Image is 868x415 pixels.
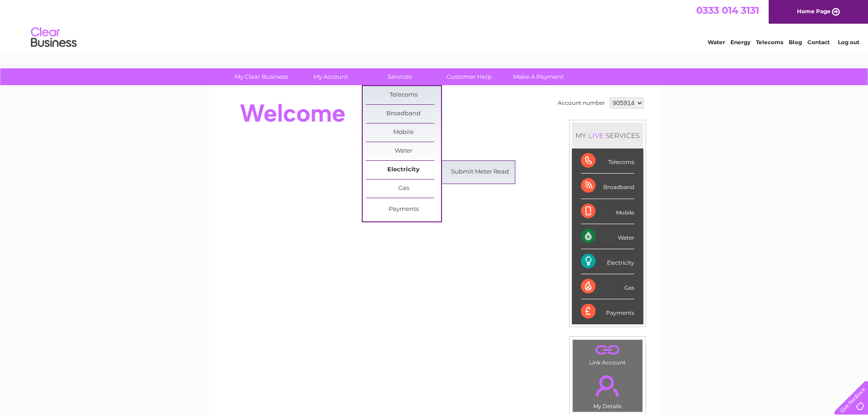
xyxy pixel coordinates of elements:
div: Mobile [581,199,634,224]
a: Telecoms [366,86,441,104]
div: Clear Business is a trading name of Verastar Limited (registered in [GEOGRAPHIC_DATA] No. 3667643... [219,5,650,44]
td: Link Account [572,339,643,368]
div: MY SERVICES [572,123,643,149]
div: Water [581,224,634,249]
a: Blog [789,39,802,46]
a: Mobile [366,123,441,142]
a: Submit Meter Read [442,163,518,181]
a: Telecoms [756,39,783,46]
a: Services [362,68,437,85]
a: My Clear Business [224,68,299,85]
a: Broadband [366,105,441,123]
a: Gas [366,179,441,198]
img: logo.png [31,24,77,51]
div: Telecoms [581,149,634,174]
td: My Details [572,368,643,412]
a: Customer Help [431,68,507,85]
div: Broadband [581,174,634,199]
a: Log out [838,39,859,46]
div: Electricity [581,249,634,274]
div: LIVE [586,131,606,140]
a: Make A Payment [501,68,576,85]
a: 0333 014 3131 [696,5,759,16]
a: Electricity [366,161,441,179]
a: Water [708,39,725,46]
a: Energy [730,39,750,46]
a: Payments [366,200,441,219]
a: My Account [293,68,368,85]
a: . [575,370,640,402]
div: Payments [581,299,634,324]
td: Account number [555,95,607,111]
a: Water [366,142,441,160]
a: Contact [807,39,830,46]
div: Gas [581,274,634,299]
a: . [575,342,640,358]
